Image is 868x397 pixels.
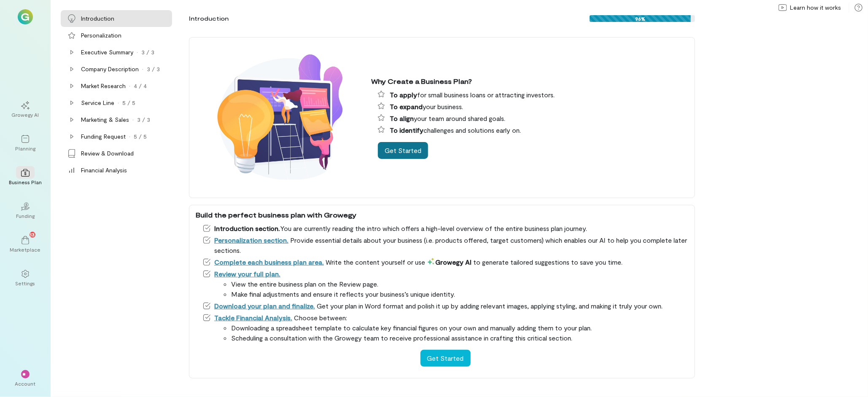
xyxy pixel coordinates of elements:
div: 4 / 4 [134,82,147,90]
a: Planning [10,128,40,158]
div: Introduction [81,14,114,23]
div: 3 / 3 [137,115,150,124]
div: 5 / 5 [122,99,135,107]
div: 3 / 3 [141,48,154,56]
span: To expand [390,102,423,110]
div: Planning [15,145,35,152]
li: Provide essential details about your business (i.e. products offered, target customers) which ena... [202,235,688,255]
div: Market Research [81,82,126,90]
div: Business Plan [9,179,42,185]
div: Funding Request [81,132,126,141]
div: Why Create a Business Plan? [371,76,688,86]
div: Executive Summary [81,48,133,56]
li: You are currently reading the intro which offers a high-level overview of the entire business pla... [202,223,688,233]
div: · [137,48,138,56]
div: · [118,99,119,107]
div: Funding [16,212,35,219]
li: for small business loans or attracting investors. [378,90,688,100]
span: Growegy AI [427,258,472,266]
div: · [142,65,143,73]
button: Get Started [378,142,428,159]
div: Growegy AI [12,111,39,118]
span: Learn how it works [790,3,841,12]
div: Account [15,380,36,387]
div: · [129,82,130,90]
div: · [129,132,130,141]
li: Downloading a spreadsheet template to calculate key financial figures on your own and manually ad... [231,323,688,333]
li: Make final adjustments and ensure it reflects your business’s unique identity. [231,289,688,299]
span: To align [390,114,414,122]
div: Marketing & Sales [81,115,129,124]
a: Complete each business plan area. [214,258,324,266]
a: Funding [10,196,40,226]
li: your team around shared goals. [378,113,688,123]
li: your business. [378,102,688,112]
a: Tackle Financial Analysis. [214,314,292,322]
div: Review & Download [81,149,134,158]
span: Introduction section. [214,224,280,232]
span: To apply [390,91,417,99]
li: Choose between: [202,313,688,343]
div: · [132,115,134,124]
div: Company Description [81,65,139,73]
span: 13 [30,231,35,238]
li: challenges and solutions early on. [378,125,688,135]
a: Marketplace [10,229,40,260]
a: Review your full plan. [214,270,280,278]
div: Marketplace [10,246,41,253]
img: Why create a business plan [196,42,364,193]
span: To identify [390,126,423,134]
div: 3 / 3 [147,65,160,73]
div: Service Line [81,99,114,107]
div: Build the perfect business plan with Growegy [196,210,688,220]
li: Get your plan in Word format and polish it up by adding relevant images, applying styling, and ma... [202,301,688,311]
div: 5 / 5 [134,132,147,141]
div: Settings [16,280,35,287]
a: Settings [10,263,40,293]
li: Write the content yourself or use to generate tailored suggestions to save you time. [202,257,688,267]
a: Personalization section. [214,236,288,244]
button: Get Started [421,350,471,367]
li: View the entire business plan on the Review page. [231,279,688,289]
div: Financial Analysis [81,166,127,174]
a: Growegy AI [10,94,40,125]
a: Business Plan [10,162,40,192]
li: Scheduling a consultation with the Growegy team to receive professional assistance in crafting th... [231,333,688,343]
div: Personalization [81,31,121,40]
div: Introduction [189,14,229,23]
a: Download your plan and finalize. [214,302,315,310]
